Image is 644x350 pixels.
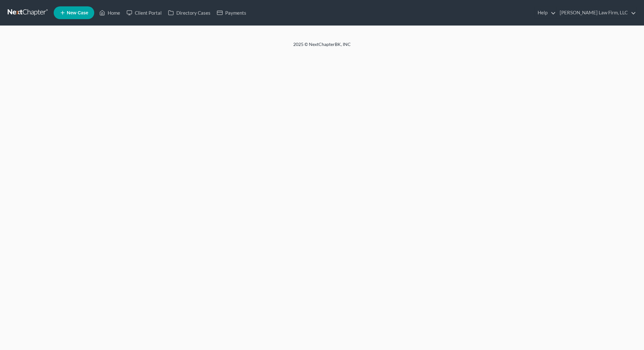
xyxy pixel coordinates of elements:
[54,6,94,19] new-legal-case-button: New Case
[140,41,504,53] div: 2025 © NextChapterBK, INC
[123,7,165,19] a: Client Portal
[96,7,123,19] a: Home
[556,7,636,19] a: [PERSON_NAME] Law Firm, LLC
[534,7,556,19] a: Help
[165,7,214,19] a: Directory Cases
[214,7,249,19] a: Payments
